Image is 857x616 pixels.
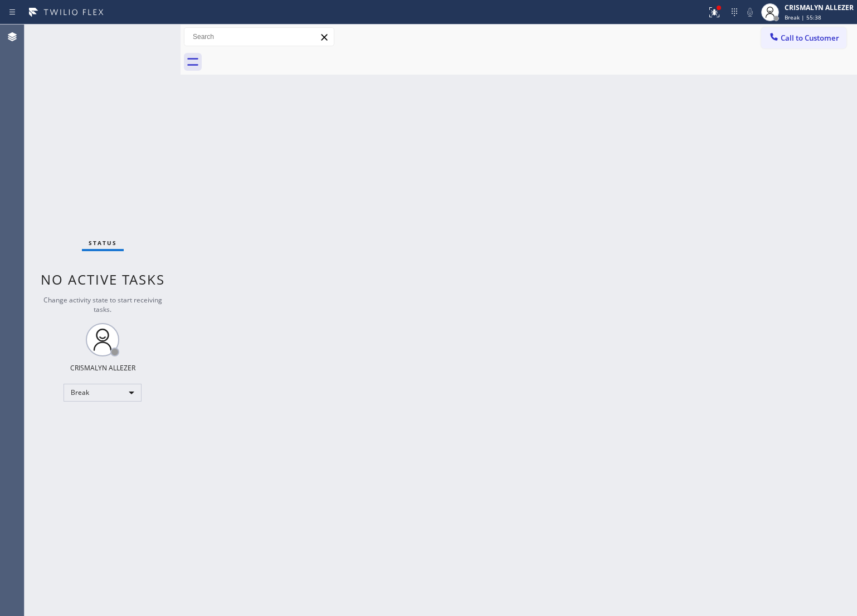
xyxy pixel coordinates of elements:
div: Break [64,384,142,402]
input: Search [184,28,334,46]
span: Break | 55:38 [785,13,821,21]
div: CRISMALYN ALLEZER [785,3,854,12]
button: Mute [742,4,758,20]
div: CRISMALYN ALLEZER [70,363,135,373]
span: No active tasks [41,270,165,289]
span: Status [89,239,117,247]
span: Call to Customer [781,33,839,43]
button: Call to Customer [761,27,846,48]
span: Change activity state to start receiving tasks. [43,295,162,314]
